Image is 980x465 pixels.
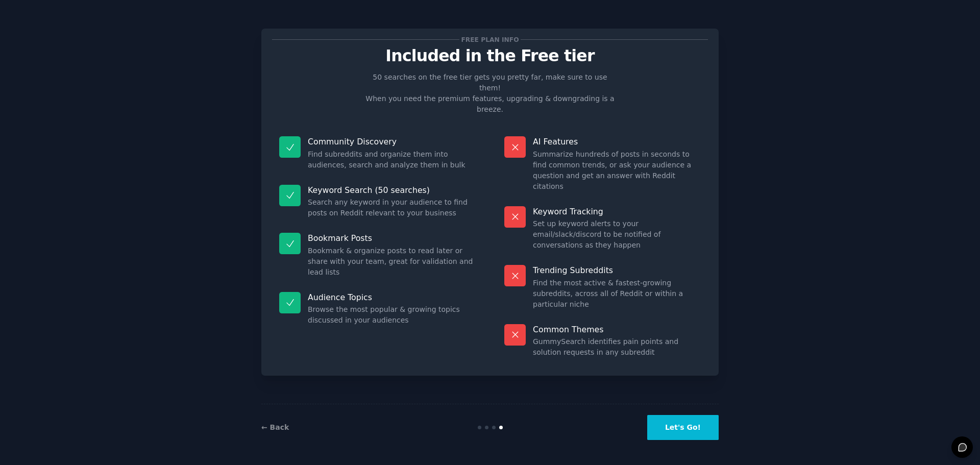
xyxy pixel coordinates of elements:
p: Keyword Search (50 searches) [308,185,476,195]
dd: Find the most active & fastest-growing subreddits, across all of Reddit or within a particular niche [533,278,701,310]
dd: Set up keyword alerts to your email/slack/discord to be notified of conversations as they happen [533,218,701,251]
p: AI Features [533,136,701,147]
dd: Summarize hundreds of posts in seconds to find common trends, or ask your audience a question and... [533,149,701,192]
dd: Search any keyword in your audience to find posts on Reddit relevant to your business [308,197,476,218]
span: Free plan info [459,34,521,45]
p: Keyword Tracking [533,206,701,217]
dd: Bookmark & organize posts to read later or share with your team, great for validation and lead lists [308,246,476,278]
p: Bookmark Posts [308,233,476,243]
dd: GummySearch identifies pain points and solution requests in any subreddit [533,336,701,358]
a: ← Back [261,423,289,431]
button: Let's Go! [647,415,719,440]
dd: Find subreddits and organize them into audiences, search and analyze them in bulk [308,149,476,170]
p: Included in the Free tier [272,47,708,65]
p: 50 searches on the free tier gets you pretty far, make sure to use them! When you need the premiu... [361,72,619,115]
p: Community Discovery [308,136,476,147]
p: Common Themes [533,324,701,335]
p: Trending Subreddits [533,265,701,276]
dd: Browse the most popular & growing topics discussed in your audiences [308,304,476,326]
p: Audience Topics [308,292,476,303]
